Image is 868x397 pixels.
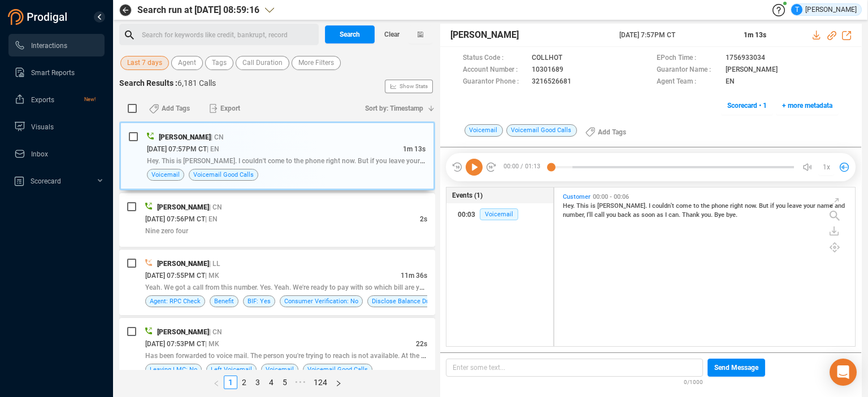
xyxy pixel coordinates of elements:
span: Customer [563,193,591,200]
span: 11m 36s [401,272,427,280]
li: Inbox [8,142,105,165]
button: Show Stats [385,80,433,93]
span: Voicemail [480,208,518,220]
li: 1 [224,376,237,389]
span: [PERSON_NAME] [157,328,209,336]
span: your [804,202,817,210]
span: Search Results : [119,78,177,88]
span: name [817,202,835,210]
span: Search [340,25,360,43]
a: 2 [238,376,250,389]
a: Smart Reports [14,61,96,84]
span: Agent: RPC Check [150,296,201,307]
span: 0/1000 [684,377,703,386]
span: BIF: Yes [248,296,271,307]
span: Interactions [31,42,67,50]
span: [DATE] 7:57PM CT [619,30,730,40]
span: right [730,202,745,210]
span: More Filters [298,56,334,70]
div: [PERSON_NAME] [791,4,857,15]
span: Nine zero four [145,227,188,235]
span: Hey. This is [PERSON_NAME]. I couldn't come to the phone right now. But if you leave your name an... [147,156,481,165]
a: Interactions [14,34,96,56]
span: Thank [682,211,701,219]
li: Next Page [331,376,346,389]
button: Search [325,25,375,43]
li: Smart Reports [8,61,105,84]
a: 4 [265,376,277,389]
span: I'll [587,211,594,219]
span: leave [787,202,804,210]
span: 00:00 / 01:13 [497,159,551,176]
button: Export [202,99,247,117]
span: [PERSON_NAME] [157,203,209,211]
button: + more metadata [776,97,839,115]
li: 2 [237,376,251,389]
span: Call Duration [242,56,283,70]
span: Consumer Verification: No [284,296,358,307]
a: 1 [224,376,237,389]
span: Scorecard [31,177,61,185]
span: Guarantor Phone : [463,76,526,88]
span: Status Code : [463,53,526,64]
span: + more metadata [782,97,832,115]
span: Scorecard • 1 [727,97,767,115]
span: [PERSON_NAME]. [597,202,649,210]
span: the [701,202,711,210]
span: soon [641,211,657,219]
span: EPoch Time : [657,53,720,64]
div: [PERSON_NAME]| CN[DATE] 07:53PM CT| MK22sHas been forwarded to voice mail. The person you're tryi... [119,318,435,383]
span: left [213,380,220,387]
span: come [676,202,693,210]
span: 1m 13s [403,145,426,153]
li: 5 [278,376,292,389]
span: you. [701,211,714,219]
span: Voicemail [465,124,503,137]
span: as [657,211,665,219]
span: 1x [823,158,830,176]
span: bye. [726,211,737,219]
span: Send Message [714,359,758,377]
span: | CN [209,328,222,336]
span: phone [711,202,730,210]
span: 2s [420,215,427,223]
div: grid [560,190,855,346]
span: Account Number : [463,64,526,76]
span: call [594,211,606,219]
span: Search run at [DATE] 08:59:16 [137,3,259,17]
span: Guarantor Name : [657,64,720,76]
img: prodigal-logo [8,9,70,25]
span: and [835,202,845,210]
li: 3 [251,376,264,389]
span: | LL [209,260,220,268]
span: | MK [205,340,219,348]
span: Inbox [31,150,48,158]
span: you [776,202,787,210]
span: [DATE] 07:57PM CT [147,145,207,153]
span: 1m 13s [744,31,766,39]
div: 00:03 [458,206,475,224]
span: T [795,4,799,15]
span: Leaving LMC: No [150,364,197,375]
span: New! [84,88,96,111]
span: Export [220,99,240,117]
span: as [633,211,641,219]
span: right [335,380,342,387]
button: Call Duration [236,56,289,70]
span: Last 7 days [127,56,162,70]
span: Has been forwarded to voice mail. The person you're trying to reach is not available. At the tone, p [145,351,442,360]
button: Agent [171,56,203,70]
span: Left Voicemail [211,364,252,375]
div: [PERSON_NAME]| CN[DATE] 07:56PM CT| EN2sNine zero four [119,193,435,247]
span: 00:00 - 00:06 [591,193,631,200]
button: Clear [375,25,409,43]
li: Interactions [8,34,105,56]
span: I [649,202,652,210]
span: Events (1) [452,190,483,200]
span: 10301689 [532,64,563,76]
span: Disclose Balance Due: Yes [372,296,447,307]
span: [DATE] 07:56PM CT [145,215,205,223]
span: [PERSON_NAME] [159,133,211,141]
button: Last 7 days [120,56,169,70]
span: Hey. [563,202,576,210]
